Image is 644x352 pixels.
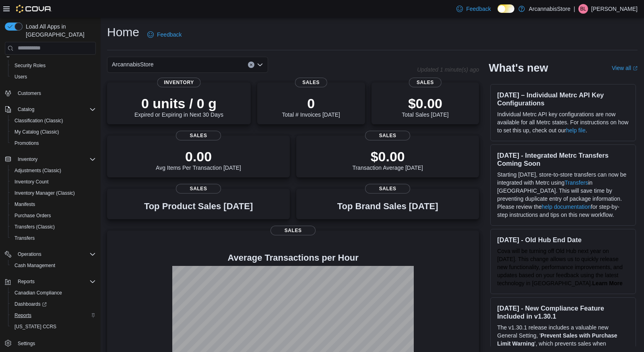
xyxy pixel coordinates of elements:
span: Customers [18,90,41,97]
button: Inventory [2,154,99,165]
p: Individual Metrc API key configurations are now available for all Metrc states. For instructions ... [497,110,629,134]
img: Cova [16,5,52,13]
button: Reports [14,277,38,286]
p: Updated 1 minute(s) ago [417,66,479,73]
span: Cash Management [11,261,96,270]
span: Feedback [466,5,491,13]
span: Reports [14,312,31,319]
span: Washington CCRS [11,322,96,331]
a: Feedback [144,27,185,43]
svg: External link [633,66,638,71]
a: Canadian Compliance [11,288,65,298]
span: Inventory Manager (Classic) [14,190,75,196]
button: Security Roles [8,60,99,71]
span: Reports [14,277,96,286]
span: Users [14,74,27,80]
span: Inventory Count [14,179,49,185]
a: Feedback [453,1,494,17]
span: Transfers [14,235,35,241]
span: Inventory [14,154,96,164]
button: Transfers (Classic) [8,221,99,233]
h3: [DATE] – Individual Metrc API Key Configurations [497,91,629,107]
p: $0.00 [402,95,448,111]
div: Transaction Average [DATE] [352,148,423,171]
button: Reports [2,276,99,287]
button: Users [8,71,99,82]
span: Catalog [18,106,34,113]
span: Sales [176,184,221,193]
span: BL [580,4,586,14]
span: Canadian Compliance [14,290,62,296]
h3: Top Brand Sales [DATE] [337,202,438,211]
span: Security Roles [14,62,45,69]
span: Security Roles [11,61,96,70]
p: [PERSON_NAME] [591,4,638,14]
div: Total Sales [DATE] [402,95,448,118]
span: Sales [176,131,221,140]
button: Reports [8,310,99,321]
button: Adjustments (Classic) [8,165,99,176]
button: Cash Management [8,260,99,271]
a: Learn More [592,280,622,286]
button: Transfers [8,233,99,244]
span: Sales [270,226,316,235]
p: 0 [282,95,340,111]
a: Inventory Manager (Classic) [11,188,78,198]
h4: Average Transactions per Hour [114,253,473,263]
a: Transfers [565,179,588,186]
button: Inventory Count [8,176,99,187]
span: Sales [365,131,410,140]
a: Manifests [11,200,38,209]
button: Purchase Orders [8,210,99,221]
a: Promotions [11,138,42,148]
a: My Catalog (Classic) [11,127,62,137]
a: Dashboards [8,298,99,310]
button: [US_STATE] CCRS [8,321,99,332]
button: Settings [2,337,99,349]
span: Transfers (Classic) [14,224,55,230]
span: Inventory Count [11,177,96,187]
p: 0 units / 0 g [134,95,223,111]
a: Dashboards [11,299,50,309]
span: Transfers (Classic) [11,222,96,232]
button: Manifests [8,199,99,210]
a: help file [566,127,586,134]
span: Sales [409,78,441,87]
span: Transfers [11,233,96,243]
p: | [574,4,575,14]
a: Transfers [11,233,38,243]
button: Catalog [2,104,99,115]
span: Purchase Orders [14,212,51,219]
span: Promotions [11,138,96,148]
button: Operations [2,249,99,260]
span: Adjustments (Classic) [14,167,61,174]
a: Settings [14,339,38,348]
h3: [DATE] - New Compliance Feature Included in v1.30.1 [497,304,629,320]
button: Inventory Manager (Classic) [8,187,99,199]
span: Manifests [11,200,96,209]
span: Inventory [18,156,37,163]
a: Classification (Classic) [11,116,66,126]
h3: Top Product Sales [DATE] [144,202,253,211]
span: Settings [18,340,35,347]
span: Inventory [157,78,200,87]
span: Dashboards [14,301,47,307]
span: Operations [18,251,41,257]
strong: Prevent Sales with Purchase Limit Warning [497,332,617,347]
a: Purchase Orders [11,211,54,220]
a: View allExternal link [612,65,638,71]
a: Security Roles [11,61,49,70]
a: Transfers (Classic) [11,222,58,232]
a: Cash Management [11,261,58,270]
span: ArcannabisStore [112,60,154,69]
span: Dashboards [11,299,96,309]
h2: What's new [489,62,548,74]
span: Manifests [14,201,35,208]
button: Open list of options [257,62,263,68]
a: Reports [11,311,35,320]
button: Classification (Classic) [8,115,99,126]
span: Sales [295,78,327,87]
div: Barry LaFond [578,4,588,14]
